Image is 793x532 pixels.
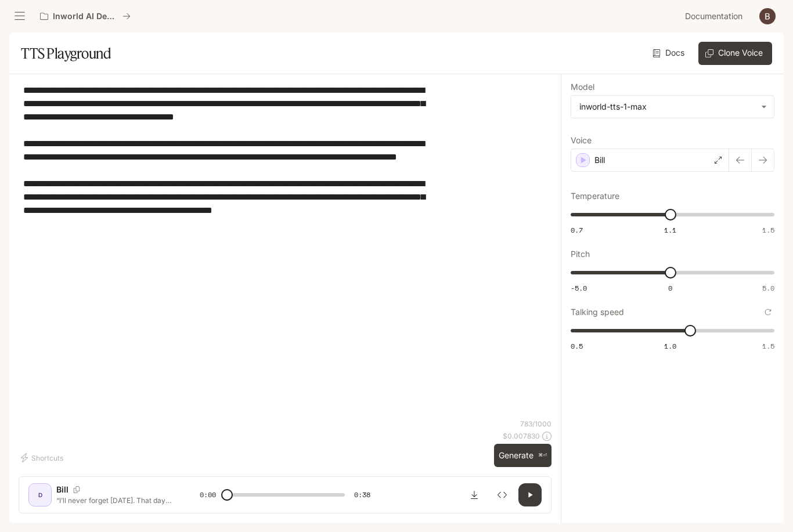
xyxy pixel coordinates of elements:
p: Bill [594,154,605,166]
span: Documentation [685,9,742,24]
a: Documentation [680,5,751,28]
p: 783 / 1000 [520,419,552,429]
button: Clone Voice [698,42,772,65]
p: Model [571,83,594,91]
span: 0.7 [571,225,583,235]
h1: TTS Playground [21,42,111,65]
div: inworld-tts-1-max [579,101,755,113]
div: D [31,486,49,504]
button: Reset to default [762,306,774,319]
p: Bill [56,484,69,495]
button: Generate⌘⏎ [494,444,552,468]
p: Talking speed [571,308,624,316]
p: Temperature [571,192,619,200]
button: User avatar [756,5,779,28]
button: open drawer [9,6,30,27]
p: “I’ll never forget [DATE]. That day started out calm, almost too calm. The sun was out, the air f... [56,495,172,505]
p: Voice [571,136,592,144]
span: 0:38 [354,489,370,501]
span: 0.5 [571,341,583,351]
span: 1.1 [664,225,676,235]
img: User avatar [759,8,776,24]
button: Inspect [491,483,514,506]
button: Shortcuts [19,448,68,467]
button: Download audio [463,483,486,506]
a: Docs [650,42,689,65]
span: 1.5 [762,341,774,351]
button: All workspaces [35,5,136,28]
div: inworld-tts-1-max [571,96,774,118]
p: ⌘⏎ [538,452,547,459]
p: $ 0.007830 [503,431,540,441]
button: Copy Voice ID [69,486,85,493]
p: Pitch [571,250,590,258]
span: 1.5 [762,225,774,235]
span: 0:00 [200,489,216,501]
span: -5.0 [571,283,587,293]
p: Inworld AI Demos [53,12,118,21]
span: 5.0 [762,283,774,293]
span: 0 [668,283,672,293]
span: 1.0 [664,341,676,351]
